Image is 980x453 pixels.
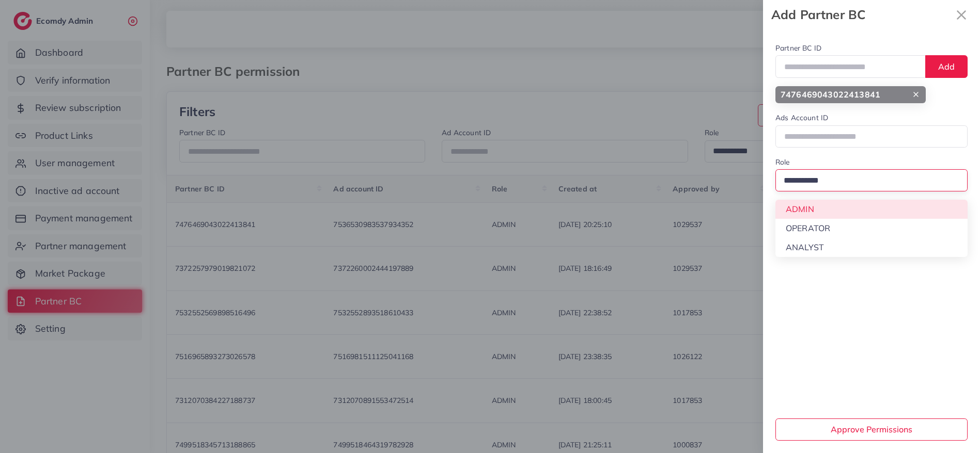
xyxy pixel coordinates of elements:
[781,89,880,101] strong: 7476469043022413841
[780,172,954,189] input: Search for option
[775,157,790,167] label: Role
[775,238,968,257] li: ANALYST
[775,112,828,123] label: Ads Account ID
[925,55,968,77] button: Add
[775,418,968,441] button: Approve Permissions
[775,43,821,53] label: Partner BC ID
[775,219,968,238] li: OPERATOR
[775,200,968,219] li: ADMIN
[831,424,912,434] span: Approve Permissions
[951,5,972,25] svg: x
[771,6,951,24] strong: Add Partner BC
[775,169,968,191] div: Search for option
[951,4,972,25] button: Close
